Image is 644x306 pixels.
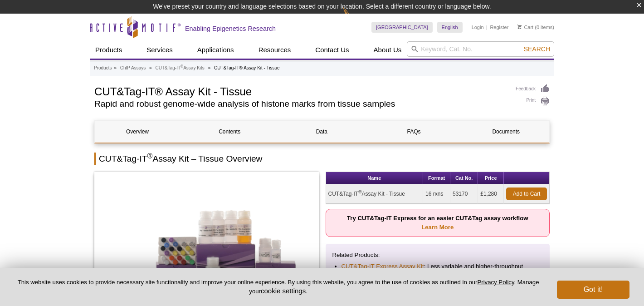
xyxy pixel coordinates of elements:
[463,121,549,143] a: Documents
[94,100,507,108] h2: Rapid and robust genome-wide analysis of histone marks from tissue samples
[368,41,407,59] a: About Us
[149,65,152,70] li: »
[423,172,450,184] th: Format
[90,41,127,59] a: Products
[310,41,354,59] a: Contact Us
[521,45,553,53] button: Search
[192,41,239,59] a: Applications
[421,224,454,231] a: Learn More
[371,121,457,143] a: FAQs
[185,25,276,33] h2: Enabling Epigenetics Research
[342,262,534,280] li: : Less variable and higher-throughput genome-wide profiling of histone marks
[326,184,424,204] td: CUT&Tag-IT Assay Kit - Tissue
[342,262,424,271] a: CUT&Tag-IT Express Assay Kit
[358,189,361,194] sup: ®
[147,152,153,160] sup: ®
[450,184,478,204] td: 53170
[155,64,204,72] a: CUT&Tag-IT®Assay Kits
[516,84,550,94] a: Feedback
[94,153,550,165] h2: CUT&Tag-IT Assay Kit – Tissue Overview
[15,278,542,296] p: This website uses cookies to provide necessary site functionality and improve your online experie...
[279,121,364,143] a: Data
[181,64,183,69] sup: ®
[94,84,507,98] h1: CUT&Tag-IT® Assay Kit - Tissue
[516,96,550,106] a: Print
[477,279,514,286] a: Privacy Policy
[437,22,463,33] a: English
[187,121,272,143] a: Contents
[332,251,543,260] p: Related Products:
[326,172,424,184] th: Name
[371,22,433,33] a: [GEOGRAPHIC_DATA]
[517,24,533,30] a: Cart
[94,64,112,72] a: Products
[486,22,488,33] li: |
[261,287,306,295] button: cookie settings
[423,184,450,204] td: 16 rxns
[347,215,528,231] strong: Try CUT&Tag-IT Express for an easier CUT&Tag assay workflow
[343,7,367,28] img: Change Here
[95,121,180,143] a: Overview
[517,22,554,33] li: (0 items)
[450,172,478,184] th: Cat No.
[253,41,297,59] a: Resources
[506,188,547,200] a: Add to Cart
[517,25,522,29] img: Your Cart
[120,64,146,72] a: ChIP Assays
[478,172,504,184] th: Price
[214,65,280,70] li: CUT&Tag-IT® Assay Kit - Tissue
[524,45,550,53] span: Search
[478,184,504,204] td: £1,280
[490,24,508,30] a: Register
[208,65,211,70] li: »
[472,24,484,30] a: Login
[141,41,178,59] a: Services
[407,41,554,57] input: Keyword, Cat. No.
[114,65,117,70] li: »
[557,281,629,299] button: Got it!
